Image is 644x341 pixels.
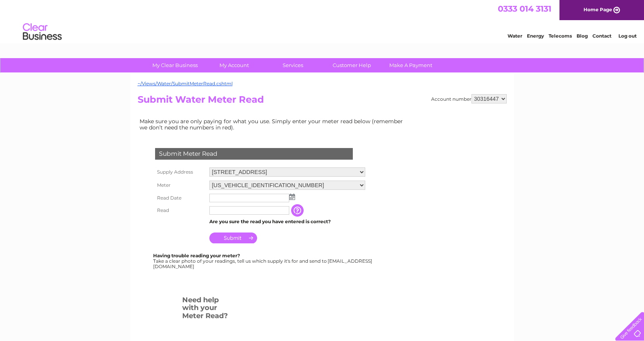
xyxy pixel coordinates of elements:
a: ~/Views/Water/SubmitMeterRead.cshtml [138,81,233,86]
a: Contact [592,33,611,39]
td: Are you sure the read you have entered is correct? [207,217,367,227]
a: Log out [618,33,637,39]
td: Make sure you are only paying for what you use. Simply enter your meter read below (remember we d... [138,116,409,133]
div: Submit Meter Read [155,148,353,160]
div: Clear Business is a trading name of Verastar Limited (registered in [GEOGRAPHIC_DATA] No. 3667643... [139,4,506,38]
h2: Submit Water Meter Read [138,94,507,109]
a: My Account [202,58,266,72]
th: Meter [153,179,207,192]
div: Take a clear photo of your readings, tell us which supply it's for and send to [EMAIL_ADDRESS][DO... [153,253,373,269]
h3: Need help with your Meter Read? [182,294,230,324]
input: Information [291,204,305,217]
th: Read Date [153,192,207,204]
a: Water [508,33,522,39]
a: Customer Help [320,58,384,72]
a: My Clear Business [143,58,207,72]
th: Supply Address [153,165,207,179]
input: Submit [209,232,257,243]
a: Telecoms [549,33,572,39]
img: logo.png [22,20,62,44]
th: Read [153,204,207,217]
div: Account number [431,94,507,103]
b: Having trouble reading your meter? [153,253,240,258]
a: Energy [527,33,544,39]
img: ... [289,194,295,200]
a: 0333 014 3131 [498,4,551,14]
a: Blog [577,33,588,39]
a: Services [261,58,325,72]
a: Make A Payment [379,58,443,72]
